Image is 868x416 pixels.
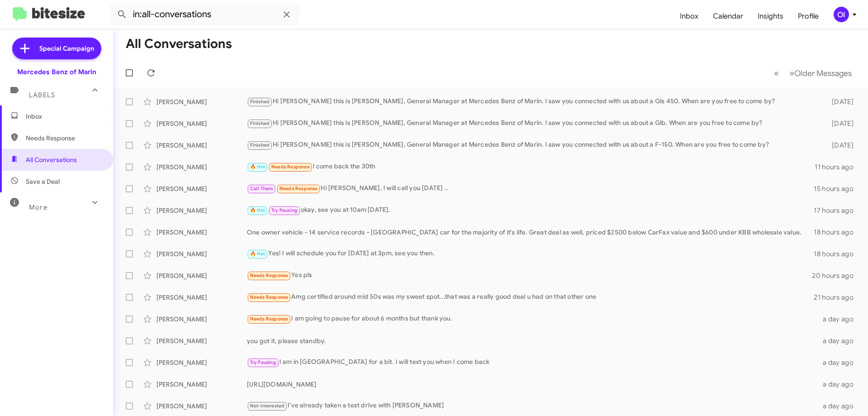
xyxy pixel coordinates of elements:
[814,228,861,237] div: 18 hours ago
[247,401,817,411] div: I've already taken a test drive with [PERSON_NAME]
[156,402,247,411] div: [PERSON_NAME]
[156,293,247,302] div: [PERSON_NAME]
[814,293,861,302] div: 21 hours ago
[247,228,814,237] div: One owner vehicle - 14 service records - [GEOGRAPHIC_DATA] car for the majority of it's life. Gre...
[156,315,247,324] div: [PERSON_NAME]
[769,64,784,82] button: Previous
[250,207,265,213] span: 🔥 Hot
[250,273,288,278] span: Needs Response
[279,186,318,191] span: Needs Response
[247,357,817,368] div: I am in [GEOGRAPHIC_DATA] for a bit. I will text you when I come back
[156,358,247,367] div: [PERSON_NAME]
[156,97,247,106] div: [PERSON_NAME]
[250,120,270,126] span: Finished
[247,380,817,389] div: [URL][DOMAIN_NAME]
[26,112,103,121] span: Inbox
[774,67,779,79] span: «
[817,336,861,345] div: a day ago
[250,142,270,148] span: Finished
[156,336,247,345] div: [PERSON_NAME]
[250,251,265,257] span: 🔥 Hot
[156,141,247,150] div: [PERSON_NAME]
[706,3,750,29] a: Calendar
[250,403,285,409] span: Not-Interested
[156,249,247,258] div: [PERSON_NAME]
[17,67,96,77] div: Mercedes Benz of Marin
[126,37,232,51] h1: All Conversations
[12,38,101,59] a: Special Campaign
[247,249,814,259] div: Yes! I will schedule you for [DATE] at 3pm, see you then.
[247,270,812,281] div: Yes pls
[750,3,791,29] a: Insights
[817,315,861,324] div: a day ago
[250,99,270,105] span: Finished
[271,164,310,170] span: Needs Response
[250,359,276,365] span: Try Pausing
[247,205,814,215] div: okay, see you at 10am [DATE].
[156,163,247,172] div: [PERSON_NAME]
[247,162,815,172] div: I come back the 30th
[769,64,857,82] nav: Page navigation example
[156,271,247,280] div: [PERSON_NAME]
[109,4,299,25] input: Search
[29,203,47,211] span: More
[791,3,826,29] a: Profile
[247,96,817,107] div: Hi [PERSON_NAME] this is [PERSON_NAME], General Manager at Mercedes Benz of Marin. I saw you conn...
[39,44,94,53] span: Special Campaign
[812,271,861,280] div: 20 hours ago
[794,68,852,78] span: Older Messages
[250,164,265,170] span: 🔥 Hot
[271,207,297,213] span: Try Pausing
[834,7,849,22] div: OI
[250,294,288,300] span: Needs Response
[156,228,247,237] div: [PERSON_NAME]
[817,97,861,106] div: [DATE]
[29,91,55,99] span: Labels
[814,249,861,258] div: 18 hours ago
[247,140,817,150] div: Hi [PERSON_NAME] this is [PERSON_NAME], General Manager at Mercedes Benz of Marin. I saw you conn...
[814,206,861,215] div: 17 hours ago
[814,184,861,193] div: 15 hours ago
[789,67,794,79] span: »
[247,292,814,302] div: Amg certified around mid 50s was my sweet spot...that was a really good deal u had on that other one
[250,186,274,191] span: Call Them
[784,64,857,82] button: Next
[247,183,814,194] div: Hi [PERSON_NAME], I will call you [DATE] ..
[156,380,247,389] div: [PERSON_NAME]
[156,184,247,193] div: [PERSON_NAME]
[156,119,247,128] div: [PERSON_NAME]
[247,118,817,129] div: Hi [PERSON_NAME] this is [PERSON_NAME], General Manager at Mercedes Benz of Marin. I saw you conn...
[247,336,817,345] div: you got it, please standby.
[673,3,706,29] a: Inbox
[817,358,861,367] div: a day ago
[826,7,858,22] button: OI
[26,134,103,143] span: Needs Response
[817,380,861,389] div: a day ago
[817,141,861,150] div: [DATE]
[815,163,861,172] div: 11 hours ago
[26,155,77,164] span: All Conversations
[817,402,861,411] div: a day ago
[817,119,861,128] div: [DATE]
[156,206,247,215] div: [PERSON_NAME]
[250,316,288,322] span: Needs Response
[247,314,817,324] div: I am going to pause for about 6 months but thank you.
[26,177,60,186] span: Save a Deal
